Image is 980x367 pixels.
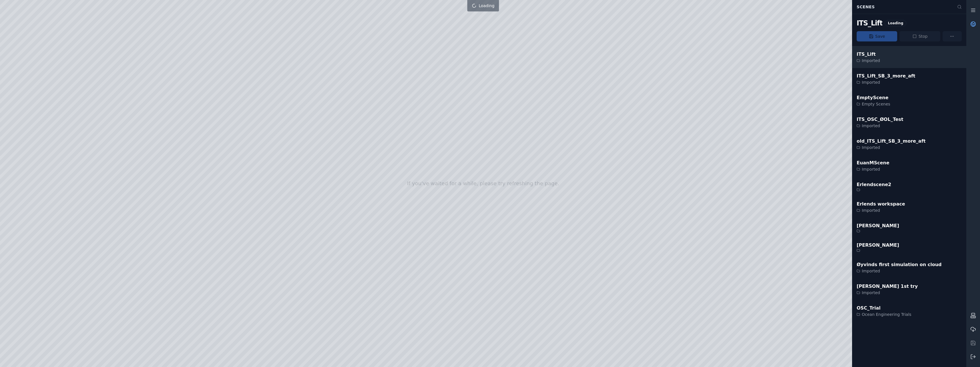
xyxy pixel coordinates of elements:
div: [PERSON_NAME] [857,242,899,249]
div: EmptyScene [857,94,890,101]
div: [PERSON_NAME] [857,222,899,229]
div: Empty Scenes [857,101,890,107]
div: Imported [857,79,915,85]
div: OSC_Trial [857,305,911,312]
div: Imported [857,290,918,296]
div: Loading [885,20,906,26]
div: Erlendscene2 [857,181,891,188]
div: ITS_Lift [857,51,880,58]
div: EuanMScene [857,159,889,166]
div: [PERSON_NAME] 1st try [857,283,918,290]
div: old_ITS_Lift_SB_3_more_aft [857,138,925,145]
div: Øyvinds first simulation on cloud [857,261,942,268]
div: Ocean Engineering Trials [857,312,911,317]
div: Imported [857,123,903,129]
div: Imported [857,208,905,213]
div: Scenes [853,1,954,12]
span: Loading [479,3,494,9]
div: ITS_Lift [857,19,882,28]
div: Imported [857,166,889,172]
div: Erlends workspace [857,201,905,208]
div: Imported [857,145,925,150]
div: Imported [857,268,942,274]
div: ITS_Lift_SB_3_more_aft [857,73,915,79]
div: ITS_OSC_ØOL_Test [857,116,903,123]
div: Imported [857,58,880,63]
